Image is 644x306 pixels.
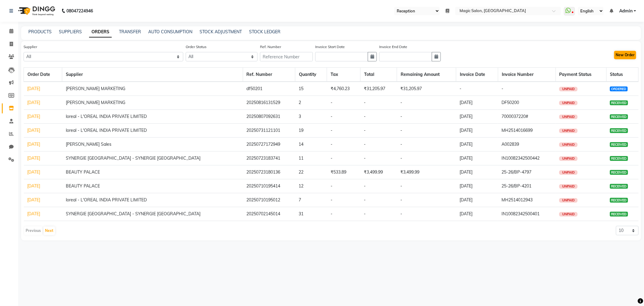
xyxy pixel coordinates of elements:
td: 14 [295,138,327,151]
th: Total [360,68,397,82]
td: - [397,151,456,165]
span: Admin [619,8,633,14]
td: - [360,138,397,151]
td: [PERSON_NAME] Sales [62,138,243,151]
label: Invoice Start Date [315,44,345,50]
td: 20250710195414 [243,179,295,193]
a: PRODUCTS [28,29,52,34]
td: 20250816131529 [243,96,295,110]
span: ORDERED [610,86,627,91]
label: Supplier [24,44,37,50]
th: Status [606,68,638,82]
td: - [397,96,456,110]
td: - [360,96,397,110]
td: - [327,151,360,165]
td: - [360,151,397,165]
td: [DATE] [456,179,498,193]
th: Supplier [62,68,243,82]
td: ₹3,499.99 [397,165,456,179]
a: AUTO CONSUMPTION [148,29,192,34]
span: RECEIVED [610,198,628,203]
td: [PERSON_NAME] MARKETING [62,82,243,96]
td: - [360,207,397,221]
span: UNPAID [559,142,578,147]
td: - [327,124,360,138]
td: df50201 [243,82,295,96]
span: UNPAID [559,87,578,91]
a: [DATE] [27,197,40,203]
td: - [397,179,456,193]
span: RECEIVED [610,212,628,216]
td: 22 [295,165,327,179]
a: [DATE] [27,100,40,105]
th: Remaining Amount [397,68,456,82]
td: - [397,138,456,151]
a: TRANSFER [119,29,141,34]
span: UNPAID [559,170,578,175]
td: - [327,110,360,124]
td: 20250723180136 [243,165,295,179]
td: - [397,207,456,221]
td: 15 [295,82,327,96]
a: [DATE] [27,86,40,91]
span: IN10082342500442 [501,155,540,161]
td: 12 [295,179,327,193]
td: [DATE] [456,96,498,110]
label: Order Status [186,44,207,50]
a: STOCK ADJUSTMENT [200,29,242,34]
td: ₹4,760.23 [327,82,360,96]
td: SYNERGIE [GEOGRAPHIC_DATA] - SYNERGIE [GEOGRAPHIC_DATA] [62,207,243,221]
span: 7000037220# [501,114,528,119]
span: UNPAID [559,101,578,105]
td: ₹31,205.97 [397,82,456,96]
span: DF50200 [501,100,519,105]
td: 2 [295,96,327,110]
span: RECEIVED [610,114,628,119]
td: [PERSON_NAME] MARKETING [62,96,243,110]
td: loreal - L'OREAL INDIA PRIVATE LIMITED [62,124,243,138]
th: Tax [327,68,360,82]
td: 20250702145014 [243,207,295,221]
input: Reference Number [260,52,313,61]
span: RECEIVED [610,170,628,175]
td: - [397,124,456,138]
label: Ref. Number [260,44,281,50]
td: ₹533.89 [327,165,360,179]
td: - [397,193,456,207]
span: RECEIVED [610,142,628,147]
td: [DATE] [456,193,498,207]
span: RECEIVED [610,156,628,161]
button: New Order [614,51,636,59]
a: [DATE] [27,155,40,161]
td: 20250727172949 [243,138,295,151]
a: [DATE] [27,169,40,175]
td: [DATE] [456,110,498,124]
span: UNPAID [559,156,578,161]
td: - [360,110,397,124]
td: [DATE] [456,124,498,138]
td: BEAUTY PALACE [62,179,243,193]
td: ₹31,205.97 [360,82,397,96]
label: Invoice End Date [379,44,407,50]
td: - [456,82,498,96]
span: MH2514016699 [501,128,533,133]
a: [DATE] [27,114,40,119]
td: ₹3,499.99 [360,165,397,179]
span: UNPAID [559,129,578,133]
th: Order Date [24,68,62,82]
td: 7 [295,193,327,207]
span: UNPAID [559,184,578,189]
span: A002839 [501,142,519,147]
a: ORDERS [89,27,112,37]
b: 08047224946 [66,2,93,19]
span: IN10082342500401 [501,211,540,216]
td: - [327,138,360,151]
td: BEAUTY PALACE [62,165,243,179]
th: Payment Status [556,68,606,82]
a: SUPPLIERS [59,29,82,34]
td: 31 [295,207,327,221]
a: [DATE] [27,183,40,189]
td: [DATE] [456,151,498,165]
button: Next [43,226,55,235]
span: RECEIVED [610,100,628,105]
